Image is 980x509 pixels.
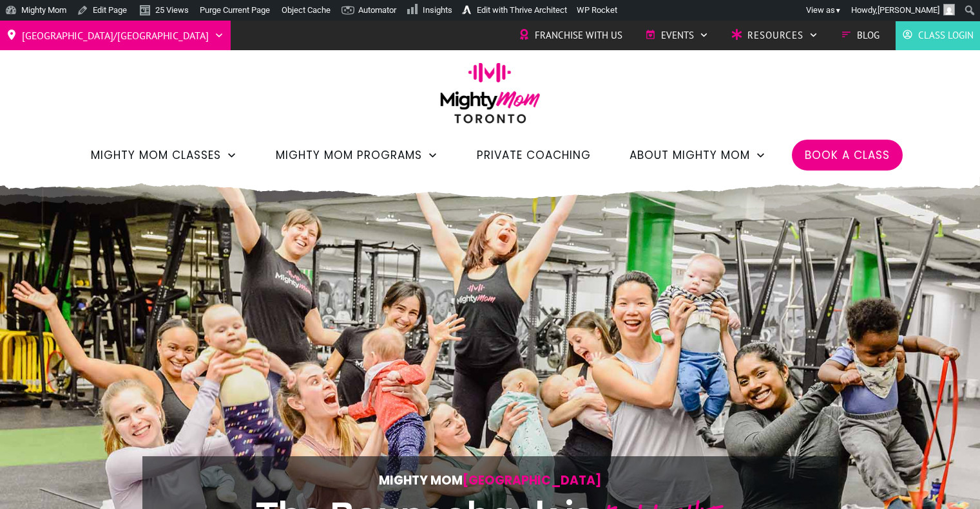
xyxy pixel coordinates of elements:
[878,5,939,15] span: [PERSON_NAME]
[731,26,818,45] a: Resources
[902,26,974,45] a: Class Login
[841,26,879,45] a: Blog
[747,26,803,45] span: Resources
[629,144,750,166] span: About Mighty Mom
[519,26,622,45] a: Franchise with Us
[434,62,547,133] img: mightymom-logo-toronto
[918,26,974,45] span: Class Login
[629,144,766,166] a: About Mighty Mom
[477,144,591,166] a: Private Coaching
[463,472,602,489] span: [GEOGRAPHIC_DATA]
[835,6,841,15] span: ▼
[661,26,694,45] span: Events
[182,470,799,491] p: Mighty Mom
[805,144,890,166] a: Book a Class
[91,144,221,166] span: Mighty Mom Classes
[91,144,237,166] a: Mighty Mom Classes
[22,25,209,46] span: [GEOGRAPHIC_DATA]/[GEOGRAPHIC_DATA]
[535,26,622,45] span: Franchise with Us
[276,144,438,166] a: Mighty Mom Programs
[276,144,422,166] span: Mighty Mom Programs
[857,26,879,45] span: Blog
[645,26,709,45] a: Events
[6,25,224,46] a: [GEOGRAPHIC_DATA]/[GEOGRAPHIC_DATA]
